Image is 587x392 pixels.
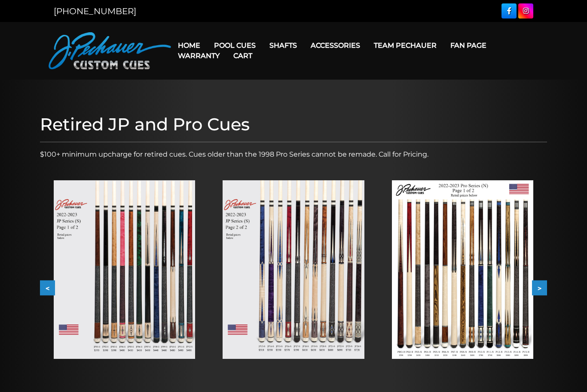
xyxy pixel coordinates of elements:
button: > [532,281,547,296]
a: Warranty [171,45,226,67]
a: Pool Cues [207,34,263,56]
p: $100+ minimum upcharge for retired cues. Cues older than the 1998 Pro Series cannot be remade. Ca... [40,149,547,160]
div: Carousel Navigation [40,281,547,296]
a: Cart [226,45,259,67]
img: Pechauer Custom Cues [49,32,171,69]
h1: Retired JP and Pro Cues [40,114,547,135]
button: < [40,281,55,296]
a: Accessories [304,34,367,56]
a: Home [171,34,207,56]
a: [PHONE_NUMBER] [54,6,136,16]
a: Team Pechauer [367,34,443,56]
a: Shafts [263,34,304,56]
a: Fan Page [443,34,493,56]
